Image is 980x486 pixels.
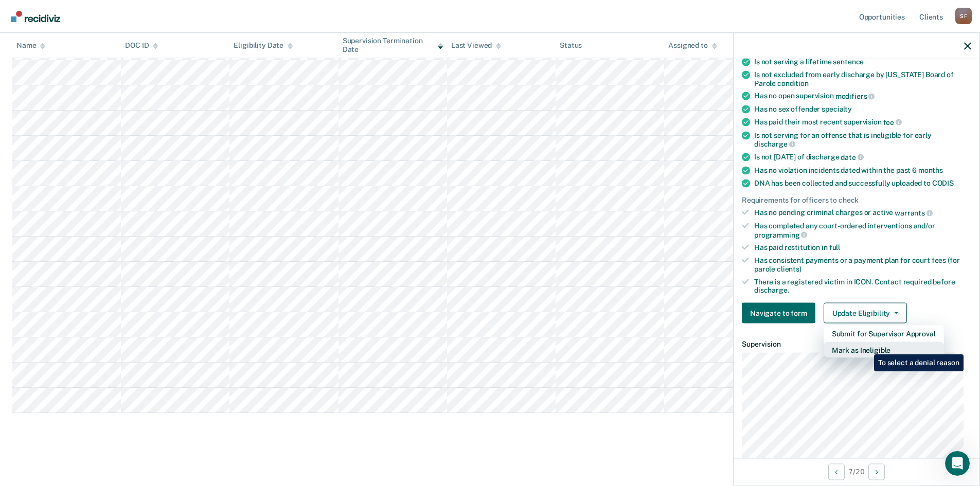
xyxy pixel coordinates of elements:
[833,57,864,65] span: sentence
[754,131,971,148] div: Is not serving for an offense that is ineligible for early
[895,209,933,217] span: warrants
[754,104,971,113] div: Has no sex offender
[955,8,972,24] div: S F
[754,57,971,66] div: Is not serving a lifetime
[742,303,819,323] a: Navigate to form link
[125,41,158,50] div: DOC ID
[742,340,971,349] dt: Supervision
[742,303,815,323] button: Navigate to form
[451,41,501,50] div: Last Viewed
[883,118,902,126] span: fee
[824,342,944,358] button: Mark as Ineligible
[560,41,582,50] div: Status
[754,230,807,239] span: programming
[822,104,852,113] span: specialty
[777,264,801,273] span: clients)
[824,303,907,323] button: Update Eligibility
[824,326,944,342] button: Submit for Supervisor Approval
[777,79,809,87] span: condition
[742,195,971,204] div: Requirements for officers to check
[734,458,979,485] div: 7 / 20
[754,243,971,252] div: Has paid restitution in
[945,451,970,476] iframe: Intercom live chat
[841,153,863,161] span: date
[16,41,45,50] div: Name
[754,92,971,101] div: Has no open supervision
[754,208,971,218] div: Has no pending criminal charges or active
[754,117,971,127] div: Has paid their most recent supervision
[868,463,885,480] button: Next Opportunity
[11,11,60,22] img: Recidiviz
[668,41,717,50] div: Assigned to
[754,178,971,187] div: DNA has been collected and successfully uploaded to
[835,92,875,100] span: modifiers
[932,178,954,187] span: CODIS
[918,166,943,174] span: months
[754,286,789,294] span: discharge.
[754,140,795,148] span: discharge
[343,37,443,54] div: Supervision Termination Date
[828,463,845,480] button: Previous Opportunity
[234,41,293,50] div: Eligibility Date
[829,243,840,251] span: full
[754,277,971,295] div: There is a registered victim in ICON. Contact required before
[754,221,971,239] div: Has completed any court-ordered interventions and/or
[754,152,971,161] div: Is not [DATE] of discharge
[754,256,971,274] div: Has consistent payments or a payment plan for court fees (for parole
[754,70,971,87] div: Is not excluded from early discharge by [US_STATE] Board of Parole
[754,166,971,174] div: Has no violation incidents dated within the past 6
[955,8,972,24] button: Profile dropdown button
